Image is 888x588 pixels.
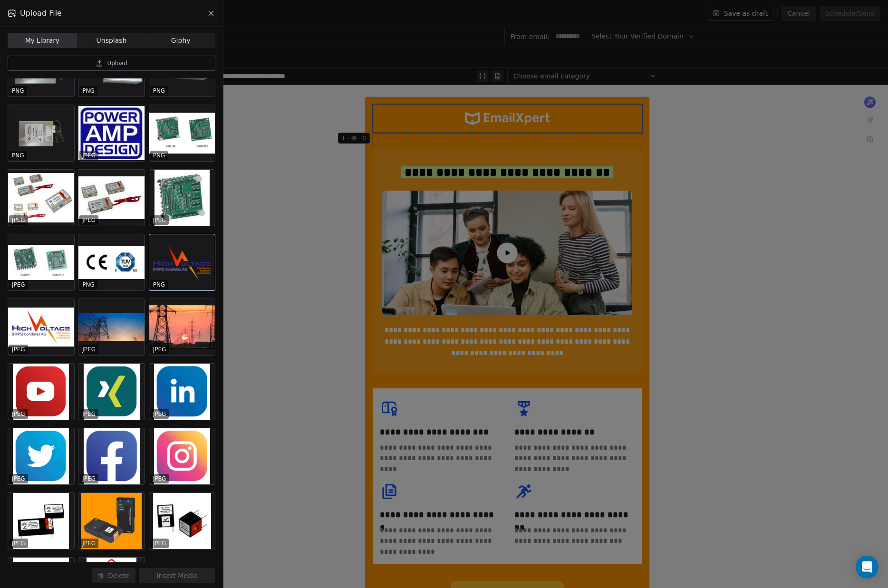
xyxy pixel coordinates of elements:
[97,36,127,46] span: Unsplash
[82,281,95,289] p: PNG
[153,410,166,418] p: JPEG
[12,540,25,547] p: JPEG
[82,410,96,418] p: JPEG
[8,56,215,71] button: Upload
[153,152,165,159] p: PNG
[82,540,96,547] p: JPEG
[107,59,127,67] span: Upload
[153,346,166,353] p: JPEG
[12,87,24,95] p: PNG
[82,346,96,353] p: JPEG
[171,36,191,46] span: Giphy
[139,568,215,583] button: Insert Media
[153,216,166,224] p: JPEG
[12,475,25,482] p: JPEG
[153,475,166,482] p: JPEG
[12,410,25,418] p: JPEG
[153,281,165,289] p: PNG
[153,540,166,547] p: JPEG
[92,568,135,583] button: Delete
[82,152,96,159] p: JPEG
[82,216,96,224] p: JPEG
[82,87,95,95] p: PNG
[12,152,24,159] p: PNG
[12,346,25,353] p: JPEG
[153,87,165,95] p: PNG
[82,475,96,482] p: JPEG
[12,281,25,289] p: JPEG
[856,556,878,578] div: Open Intercom Messenger
[20,8,62,19] span: Upload File
[12,216,25,224] p: JPEG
